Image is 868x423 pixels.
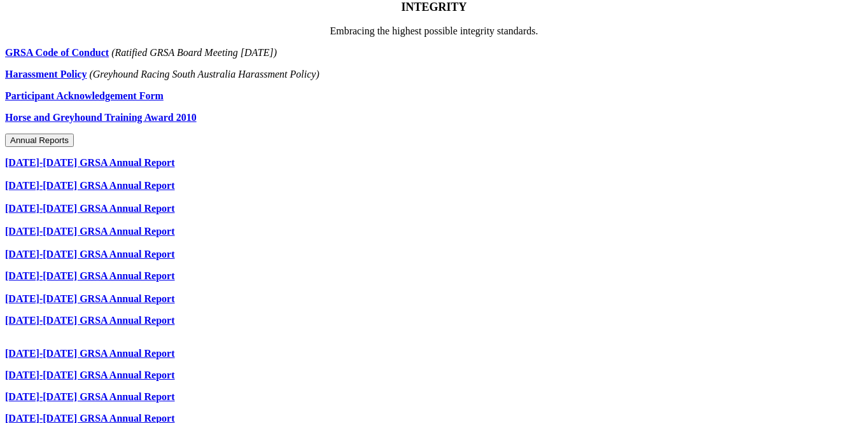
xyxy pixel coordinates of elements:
[5,69,87,80] a: Harassment Policy
[5,249,175,260] a: [DATE]-[DATE] GRSA Annual Report
[5,270,175,281] a: [DATE]-[DATE] GRSA Annual Report
[5,134,74,147] button: Annual Reports
[111,47,277,58] em: (Ratified GRSA Board Meeting [DATE])
[5,391,175,402] a: [DATE]-[DATE] GRSA Annual Report
[89,69,319,80] em: (Greyhound Racing South Australia Harassment Policy)
[5,180,175,191] a: [DATE]-[DATE] GRSA Annual Report
[5,157,175,168] a: [DATE]-[DATE] GRSA Annual Report
[330,25,538,36] span: Embracing the highest possible integrity standards.
[5,370,175,380] a: [DATE]-[DATE] GRSA Annual Report
[5,90,164,101] a: Participant Acknowledgement Form
[5,112,197,123] a: Horse and Greyhound Training Award 2010
[401,1,466,13] strong: INTEGRITY
[5,348,175,359] a: [DATE]-[DATE] GRSA Annual Report
[5,315,175,326] a: [DATE]-[DATE] GRSA Annual Report
[5,293,175,304] a: [DATE]-[DATE] GRSA Annual Report
[5,203,175,214] a: [DATE]-[DATE] GRSA Annual Report
[5,47,109,58] a: GRSA Code of Conduct
[5,226,175,237] a: [DATE]-[DATE] GRSA Annual Report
